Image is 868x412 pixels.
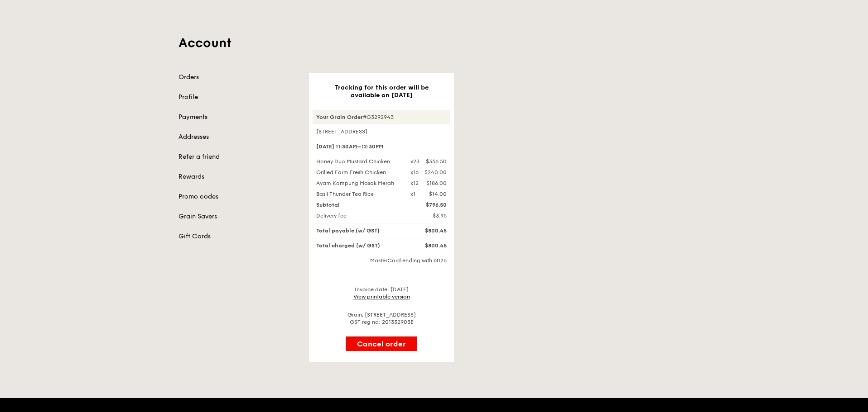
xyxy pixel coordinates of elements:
[311,180,405,187] div: Ayam Kampung Masak Merah
[426,158,447,165] div: $356.50
[316,114,363,120] strong: Your Grain Order
[311,242,405,249] div: Total charged (w/ GST)
[313,128,450,135] div: [STREET_ADDRESS]
[410,190,415,198] div: x1
[311,212,405,219] div: Delivery fee
[313,110,450,124] div: #G3292943
[426,180,447,187] div: $186.00
[424,169,447,176] div: $240.00
[311,169,405,176] div: Grilled Farm Fresh Chicken
[323,84,439,99] h3: Tracking for this order will be available on [DATE]
[178,93,298,102] a: Profile
[429,190,447,198] div: $14.00
[178,212,298,221] a: Grain Savers
[178,152,298,161] a: Refer a friend
[405,201,452,208] div: $796.50
[353,294,410,300] a: View printable version
[178,232,298,241] a: Gift Cards
[313,139,450,154] div: [DATE] 11:30AM–12:30PM
[410,169,419,176] div: x16
[410,180,419,187] div: x12
[178,172,298,181] a: Rewards
[313,257,450,264] div: MasterCard ending with 6026
[311,190,405,198] div: Basil Thunder Tea Rice
[178,113,298,122] a: Payments
[311,201,405,208] div: Subtotal
[178,73,298,82] a: Orders
[178,133,298,142] a: Addresses
[178,192,298,201] a: Promo codes
[405,242,452,249] div: $800.45
[346,336,417,351] button: Cancel order
[405,212,452,219] div: $3.95
[311,158,405,165] div: Honey Duo Mustard Chicken
[178,35,690,51] h1: Account
[313,286,450,300] div: Invoice date: [DATE]
[313,311,450,326] div: Grain, [STREET_ADDRESS] GST reg no: 201332903E
[316,227,380,234] span: Total payable (w/ GST)
[410,158,420,165] div: x23
[405,227,452,234] div: $800.45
